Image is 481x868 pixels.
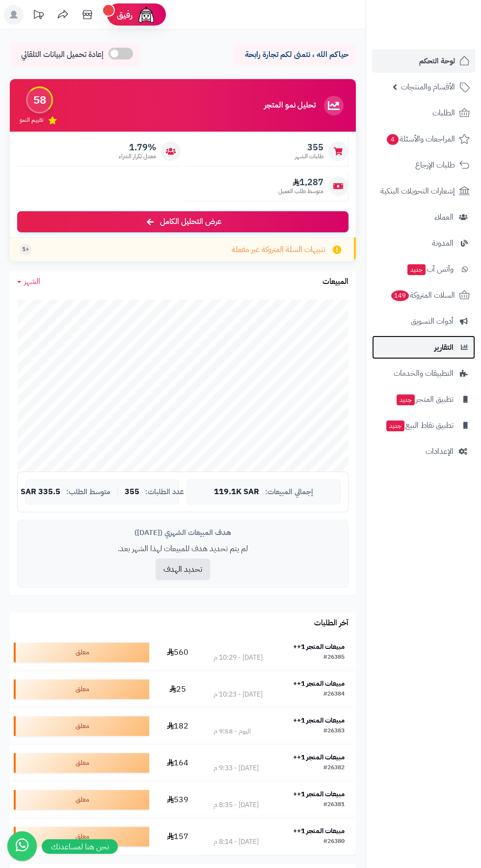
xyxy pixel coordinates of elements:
[136,5,156,25] img: ai-face.png
[385,419,454,432] span: تطبيق نقاط البيع
[21,488,60,497] span: 335.5 SAR
[213,837,258,847] div: [DATE] - 8:14 م
[323,727,345,736] div: #26383
[380,184,455,198] span: إشعارات التحويلات البنكية
[240,49,348,60] p: حياكم الله ، نتمنى لكم تجارة رابحة
[153,745,202,781] td: 164
[314,619,348,628] h3: آخر الطلبات
[25,543,341,555] p: لم يتم تحديد هدف للمبيعات لهذا الشهر بعد.
[419,54,455,68] span: لوحة التحكم
[14,790,149,810] div: معلق
[14,679,149,699] div: معلق
[394,366,454,380] span: التطبيقات والخدمات
[372,205,475,229] a: العملاء
[386,420,404,431] span: جديد
[17,211,348,232] a: عرض التحليل الكامل
[322,278,348,286] h3: المبيعات
[293,642,345,652] strong: مبيعات المتجر 1++
[213,690,262,700] div: [DATE] - 10:23 م
[17,276,40,287] a: الشهر
[232,244,325,255] span: تنبيهات السلة المتروكة غير مفعلة
[119,142,156,153] span: 1.79%
[213,763,258,773] div: [DATE] - 9:33 م
[213,727,250,736] div: اليوم - 9:58 م
[156,559,210,580] button: تحديد الهدف
[24,276,40,287] span: الشهر
[153,782,202,818] td: 539
[434,210,454,224] span: العملاء
[14,753,149,773] div: معلق
[293,678,345,689] strong: مبيعات المتجر 1++
[372,127,475,151] a: المراجعات والأسئلة4
[372,440,475,463] a: الإعدادات
[293,826,345,836] strong: مبيعات المتجر 1++
[372,283,475,307] a: السلات المتروكة149
[125,488,139,497] span: 355
[372,309,475,333] a: أدوات التسويق
[415,158,455,172] span: طلبات الإرجاع
[411,314,454,328] span: أدوات التسويق
[372,153,475,177] a: طلبات الإرجاع
[401,80,455,94] span: الأقسام والمنتجات
[25,528,341,538] div: هدف المبيعات الشهري ([DATE])
[14,827,149,846] div: معلق
[160,216,221,227] span: عرض التحليل الكامل
[372,362,475,385] a: التطبيقات والخدمات
[372,336,475,359] a: التقارير
[293,752,345,762] strong: مبيعات المتجر 1++
[153,634,202,671] td: 560
[213,800,258,810] div: [DATE] - 8:35 م
[293,789,345,799] strong: مبيعات المتجر 1++
[372,49,475,73] a: لوحة التحكم
[22,245,29,253] span: +1
[213,653,262,663] div: [DATE] - 10:29 م
[432,236,454,250] span: المدونة
[386,132,455,146] span: المراجعات والأسئلة
[323,800,345,810] div: #26381
[153,818,202,855] td: 157
[66,488,110,496] span: متوسط الطلب:
[14,643,149,662] div: معلق
[372,179,475,203] a: إشعارات التحويلات البنكية
[414,17,472,38] img: logo-2.png
[278,177,323,188] span: 1,287
[26,5,51,27] a: تحديثات المنصة
[372,257,475,281] a: وآتس آبجديد
[153,708,202,744] td: 182
[265,488,313,496] span: إجمالي المبيعات:
[323,690,345,700] div: #26384
[434,340,454,354] span: التقارير
[20,116,43,124] span: تقييم النمو
[295,152,323,161] span: طلبات الشهر
[323,653,345,663] div: #26385
[214,488,259,497] span: 119.1K SAR
[372,231,475,255] a: المدونة
[145,488,184,496] span: عدد الطلبات:
[406,262,454,276] span: وآتس آب
[116,488,119,496] span: |
[397,394,415,405] span: جديد
[119,152,156,161] span: معدل تكرار الشراء
[386,134,399,145] span: 4
[21,49,104,60] span: إعادة تحميل البيانات التلقائي
[323,763,345,773] div: #26382
[432,106,455,120] span: الطلبات
[117,9,133,21] span: رفيق
[426,445,454,458] span: الإعدادات
[323,837,345,847] div: #26380
[390,288,455,302] span: السلات المتروكة
[372,101,475,125] a: الطلبات
[396,392,454,406] span: تطبيق المتجر
[407,264,426,275] span: جديد
[14,716,149,736] div: معلق
[153,671,202,707] td: 25
[293,715,345,726] strong: مبيعات المتجر 1++
[391,290,409,301] span: 149
[278,187,323,196] span: متوسط طلب العميل
[372,388,475,411] a: تطبيق المتجرجديد
[264,101,316,110] h3: تحليل نمو المتجر
[372,414,475,437] a: تطبيق نقاط البيعجديد
[295,142,323,153] span: 355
